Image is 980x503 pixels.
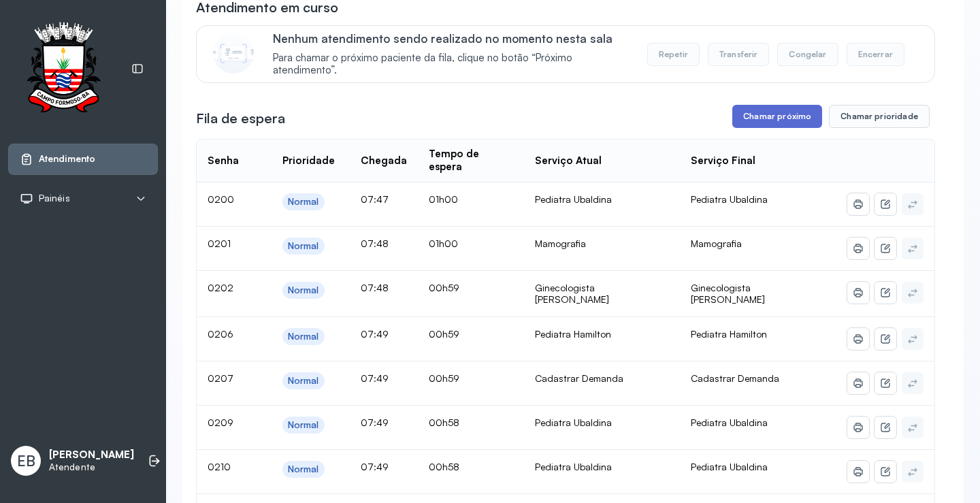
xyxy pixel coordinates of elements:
span: Pediatra Ubaldina [691,193,768,205]
span: 07:47 [361,193,389,205]
div: Senha [208,155,239,167]
img: Logotipo do estabelecimento [14,22,112,116]
span: 00h59 [429,328,459,340]
img: Imagem de CalloutCard [213,33,254,74]
div: Pediatra Hamilton [535,328,669,340]
p: [PERSON_NAME] [49,449,134,461]
div: Mamografia [535,238,669,250]
div: Serviço Atual [535,155,602,167]
span: 07:49 [361,417,389,428]
span: Cadastrar Demanda [691,372,779,384]
div: Normal [288,375,319,387]
h3: Fila de espera [196,109,285,128]
span: Painéis [39,193,70,204]
span: 07:49 [361,328,389,340]
span: Ginecologista [PERSON_NAME] [691,282,765,306]
span: 07:49 [361,461,389,472]
a: Atendimento [20,152,146,166]
button: Encerrar [847,43,904,66]
div: Normal [288,464,319,475]
div: Normal [288,419,319,431]
button: Congelar [777,43,838,66]
span: 0202 [208,282,233,293]
span: Para chamar o próximo paciente da fila, clique no botão “Próximo atendimento”. [273,52,633,78]
span: 00h58 [429,417,459,428]
div: Prioridade [282,155,335,167]
span: 0200 [208,193,234,205]
p: Atendente [49,461,134,473]
button: Transferir [708,43,770,66]
span: 07:48 [361,282,389,293]
span: 07:48 [361,238,389,249]
div: Pediatra Ubaldina [535,417,669,429]
span: Pediatra Hamilton [691,328,767,340]
span: Atendimento [39,153,95,165]
div: Normal [288,196,319,208]
button: Chamar prioridade [829,105,930,128]
span: 01h00 [429,238,458,249]
button: Chamar próximo [732,105,822,128]
span: Pediatra Ubaldina [691,461,768,472]
div: Ginecologista [PERSON_NAME] [535,282,669,306]
div: Normal [288,331,319,342]
div: Pediatra Ubaldina [535,193,669,206]
button: Repetir [647,43,700,66]
span: 0209 [208,417,233,428]
span: Mamografia [691,238,742,249]
span: 01h00 [429,193,458,205]
span: 07:49 [361,372,389,384]
span: 00h59 [429,372,459,384]
span: 00h58 [429,461,459,472]
span: Pediatra Ubaldina [691,417,768,428]
div: Cadastrar Demanda [535,372,669,385]
div: Serviço Final [691,155,755,167]
p: Nenhum atendimento sendo realizado no momento nesta sala [273,31,633,46]
span: 0210 [208,461,231,472]
div: Normal [288,285,319,296]
span: 0206 [208,328,233,340]
div: Pediatra Ubaldina [535,461,669,473]
div: Normal [288,240,319,252]
span: 0207 [208,372,233,384]
span: 00h59 [429,282,459,293]
span: 0201 [208,238,231,249]
div: Chegada [361,155,407,167]
div: Tempo de espera [429,148,513,174]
